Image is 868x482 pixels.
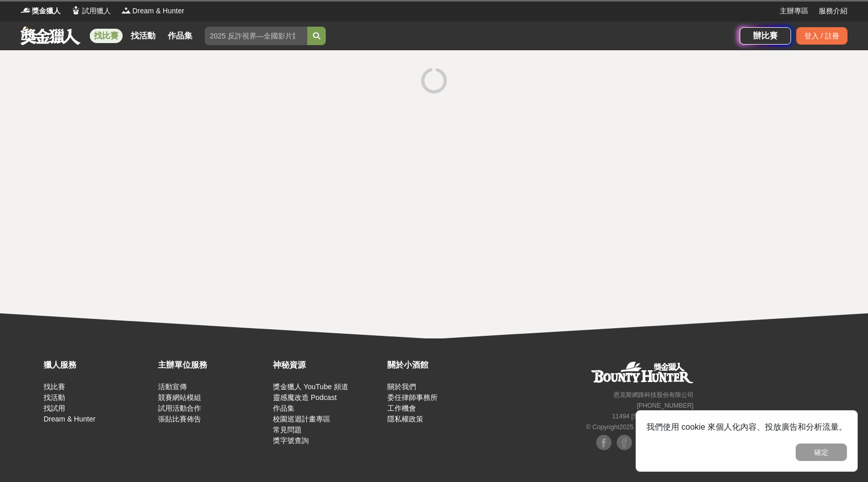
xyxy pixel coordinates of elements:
a: 找活動 [127,29,160,43]
a: 辦比賽 [740,27,791,45]
a: Logo試用獵人 [71,6,111,16]
span: 試用獵人 [82,6,111,16]
a: 活動宣傳 [158,383,187,391]
img: Logo [71,5,81,15]
a: 獎字號查詢 [273,436,309,445]
button: 確定 [796,444,847,461]
a: 作品集 [273,404,294,412]
a: Logo獎金獵人 [21,6,61,16]
span: 獎金獵人 [32,6,61,16]
a: 靈感魔改造 Podcast [273,393,337,401]
a: 服務介紹 [819,6,847,16]
a: 張貼比賽佈告 [158,415,201,423]
a: 獎金獵人 YouTube 頻道 [273,383,348,391]
small: [PHONE_NUMBER] [637,402,693,409]
a: 主辦專區 [780,6,808,16]
div: 神秘資源 [273,359,382,371]
a: 委任律師事務所 [387,393,438,401]
span: 我們使用 cookie 來個人化內容、投放廣告和分析流量。 [646,423,847,431]
img: Facebook [596,435,611,450]
small: © Copyright 2025 . All Rights Reserved. [586,424,693,431]
a: 作品集 [164,29,196,43]
a: 校園巡迴計畫專區 [273,415,330,423]
img: Logo [21,5,31,15]
input: 2025 反詐視界—全國影片競賽 [205,27,307,45]
a: 試用活動合作 [158,404,201,412]
div: 獵人服務 [44,359,153,371]
a: 找比賽 [44,383,65,391]
a: 常見問題 [273,426,302,434]
small: 11494 [STREET_ADDRESS] [612,413,694,420]
a: 找比賽 [90,29,123,43]
a: 找試用 [44,404,65,412]
div: 登入 / 註冊 [796,27,847,45]
small: 恩克斯網路科技股份有限公司 [614,391,694,398]
a: 找活動 [44,393,65,401]
a: LogoDream & Hunter [121,6,184,16]
a: 工作機會 [387,404,416,412]
a: 關於我們 [387,383,416,391]
div: 主辦單位服務 [158,359,267,371]
img: Facebook [617,435,632,450]
a: 隱私權政策 [387,415,423,423]
a: 競賽網站模組 [158,393,201,401]
a: Dream & Hunter [44,415,95,423]
div: 關於小酒館 [387,359,497,371]
span: Dream & Hunter [132,6,184,16]
img: Logo [121,5,131,15]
